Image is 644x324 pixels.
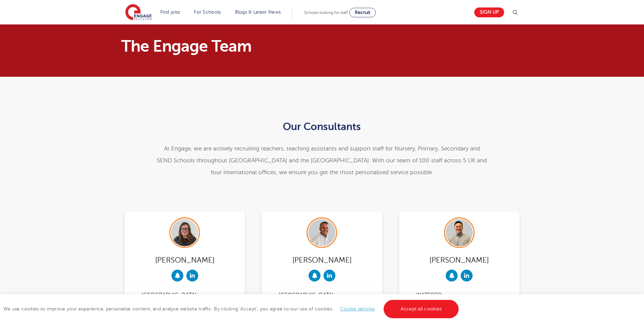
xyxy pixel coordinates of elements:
a: Find jobs [160,10,180,15]
a: Cookie settings [340,306,375,311]
a: Sign up [474,7,504,17]
div: [PERSON_NAME] [267,253,377,266]
img: Engage Education [125,4,152,21]
span: Recruit [355,10,370,15]
div: 1 [341,292,377,316]
div: [PERSON_NAME] [404,253,514,266]
a: Watfordview office [416,292,478,305]
span: e are actively recruiting teachers, teaching assistants and support staff for Nursery, Primary, S... [157,145,487,176]
span: We use cookies to improve your experience, personalise content, and analyse website traffic. By c... [3,306,460,311]
a: [GEOGRAPHIC_DATA]view office [142,292,203,305]
div: 0 [478,292,514,316]
h2: Our Consultants [155,121,489,132]
div: [PERSON_NAME] [130,253,240,266]
a: Accept all cookies [384,300,459,318]
a: [GEOGRAPHIC_DATA]view office [279,292,340,305]
p: At Engage, w [155,143,489,178]
h1: The Engage Team [121,38,386,54]
a: For Schools [194,10,221,15]
a: Recruit [349,8,376,17]
div: 2 [203,292,240,316]
span: Schools looking for staff [304,10,348,15]
a: Blogs & Latest News [235,10,281,15]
